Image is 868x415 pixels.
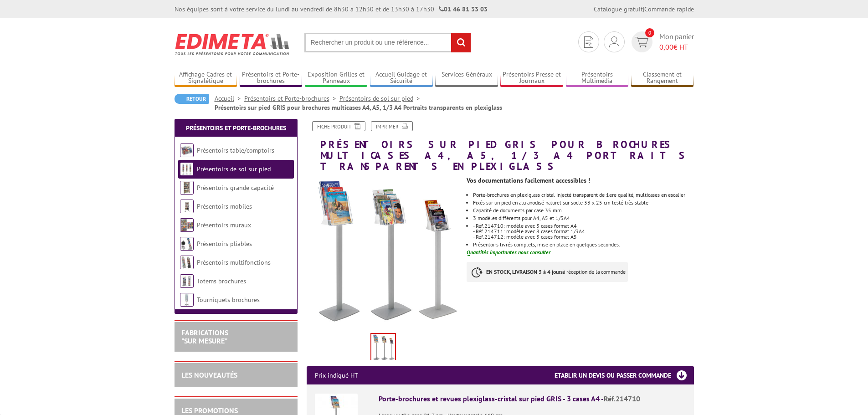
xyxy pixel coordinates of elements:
[370,71,433,86] a: Accueil Guidage et Sécurité
[604,394,640,403] span: Réf.214710
[181,406,238,415] a: LES PROMOTIONS
[644,5,694,13] a: Commande rapide
[594,5,694,14] div: |
[180,218,194,232] img: Présentoirs muraux
[659,31,694,52] span: Mon panier
[473,192,693,198] li: Porte-brochures en plexiglass cristal injecté transparent de 1ere qualité, multicases en escalier
[180,200,194,213] img: Présentoirs mobiles
[584,36,593,48] img: devis rapide
[180,274,194,288] img: Totems brochures
[486,268,563,275] strong: EN STOCK, LIVRAISON 3 à 4 jours
[312,121,365,131] a: Fiche produit
[197,146,274,154] a: Présentoirs table/comptoirs
[181,370,237,379] a: LES NOUVEAUTÉS
[609,36,619,47] img: devis rapide
[180,162,194,176] img: Présentoirs de sol sur pied
[439,5,488,13] strong: 01 46 81 33 03
[339,94,423,102] a: Présentoirs de sol sur pied
[473,242,693,247] li: Présentoirs livrés complets, mise en place en quelques secondes.
[180,143,194,157] img: Présentoirs table/comptoirs
[180,256,194,269] img: Présentoirs multifonctions
[500,71,563,86] a: Présentoirs Presse et Journaux
[473,234,693,240] p: - Réf.214712: modèle avec 3 cases format A5
[197,240,252,248] a: Présentoirs pliables
[197,184,274,192] a: Présentoirs grande capacité
[307,177,460,330] img: presentoirs_de_sol_214710_1.jpg
[175,5,488,14] div: Nos équipes sont à votre service du lundi au vendredi de 8h30 à 12h30 et de 13h30 à 17h30
[244,94,339,102] a: Présentoirs et Porte-brochures
[175,94,209,104] a: Retour
[186,124,286,132] a: Présentoirs et Porte-brochures
[181,328,228,345] a: FABRICATIONS"Sur Mesure"
[305,71,368,86] a: Exposition Grilles et Panneaux
[215,103,502,112] li: Présentoirs sur pied GRIS pour brochures multicases A4, A5, 1/3 A4 Portraits transparents en plex...
[659,42,673,51] span: 0,00
[435,71,498,86] a: Services Généraux
[473,223,693,229] p: - Réf.214710: modèle avec 3 cases format A4
[379,394,686,404] div: Porte-brochures et revues plexiglass-cristal sur pied GRIS - 3 cases A4 -
[180,237,194,251] img: Présentoirs pliables
[175,27,291,61] img: Edimeta
[215,94,244,102] a: Accueil
[180,181,194,195] img: Présentoirs grande capacité
[467,249,550,256] font: Quantités importantes nous consulter
[467,262,628,282] p: à réception de la commande
[473,215,693,221] li: 3 modèles différents pour A4, A5 et 1/3A4
[473,229,693,234] p: - Réf.214711: modèle avec 8 cases format 1/3A4
[451,33,471,52] input: rechercher
[240,71,303,86] a: Présentoirs et Porte-brochures
[197,296,260,304] a: Tourniquets brochures
[473,200,693,205] li: Fixés sur un pied en alu anodisé naturel sur socle 33 x 25 cm lesté très stable
[594,5,643,13] a: Catalogue gratuit
[473,208,693,213] li: Capacité de documents par case 35 mm
[300,121,701,172] h1: Présentoirs sur pied GRIS pour brochures multicases A4, A5, 1/3 A4 Portraits transparents en plex...
[197,202,252,210] a: Présentoirs mobiles
[555,366,694,384] h3: Etablir un devis ou passer commande
[629,31,694,52] a: devis rapide 0 Mon panier 0,00€ HT
[197,277,246,285] a: Totems brochures
[467,176,590,184] strong: Vos documentations facilement accessibles !
[645,28,654,37] span: 0
[566,71,629,86] a: Présentoirs Multimédia
[315,366,358,384] p: Prix indiqué HT
[371,121,413,131] a: Imprimer
[659,42,694,52] span: € HT
[197,165,271,173] a: Présentoirs de sol sur pied
[197,258,271,266] a: Présentoirs multifonctions
[175,71,237,86] a: Affichage Cadres et Signalétique
[304,33,471,52] input: Rechercher un produit ou une référence...
[180,293,194,307] img: Tourniquets brochures
[635,37,648,47] img: devis rapide
[371,334,395,362] img: presentoirs_de_sol_214710_1.jpg
[197,221,251,229] a: Présentoirs muraux
[631,71,694,86] a: Classement et Rangement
